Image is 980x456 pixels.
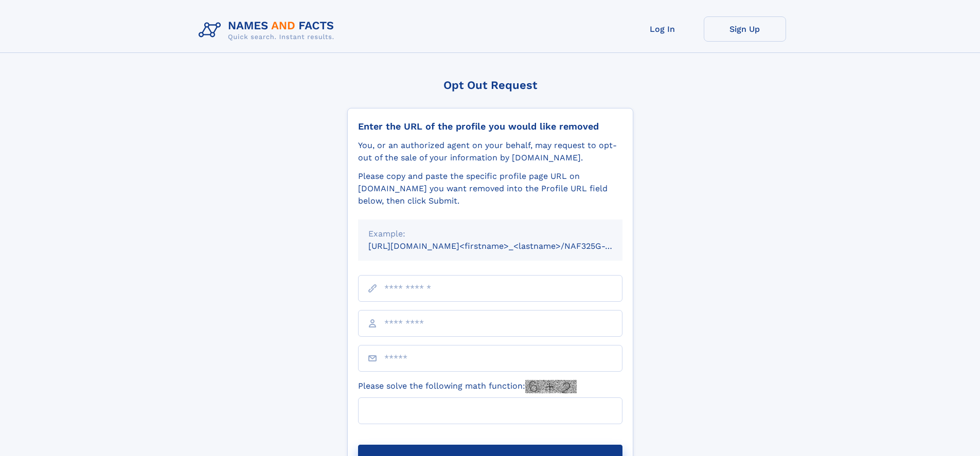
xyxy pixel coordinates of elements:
[358,170,622,207] div: Please copy and paste the specific profile page URL on [DOMAIN_NAME] you want removed into the Pr...
[621,16,704,42] a: Log In
[358,139,622,164] div: You, or an authorized agent on your behalf, may request to opt-out of the sale of your informatio...
[704,16,786,42] a: Sign Up
[368,241,642,251] small: [URL][DOMAIN_NAME]<firstname>_<lastname>/NAF325G-xxxxxxxx
[358,121,622,132] div: Enter the URL of the profile you would like removed
[194,16,343,44] img: Logo Names and Facts
[368,228,612,240] div: Example:
[358,380,577,393] label: Please solve the following math function:
[347,79,633,92] div: Opt Out Request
